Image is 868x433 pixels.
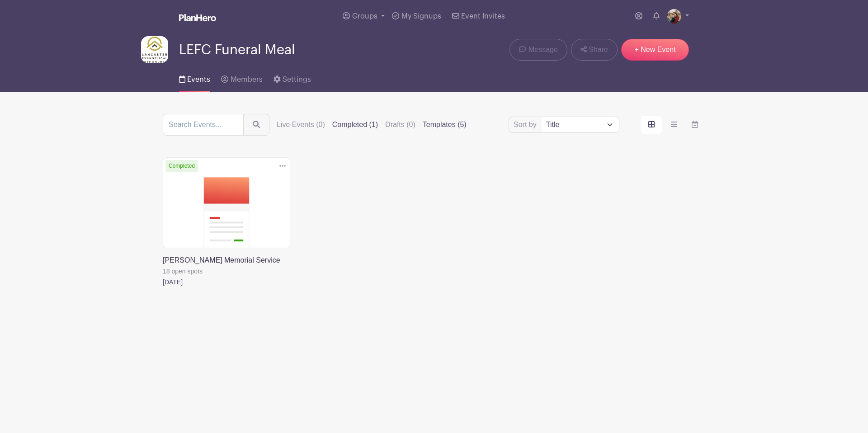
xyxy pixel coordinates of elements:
[179,63,210,92] a: Events
[514,119,539,130] label: Sort by
[401,13,441,20] span: My Signups
[179,42,295,57] span: LEFC Funeral Meal
[352,13,377,20] span: Groups
[667,9,681,24] img: 1FBAD658-73F6-4E4B-B59F-CB0C05CD4BD1.jpeg
[509,39,567,61] a: Message
[221,63,262,92] a: Members
[277,119,325,130] label: Live Events (0)
[231,76,263,83] span: Members
[274,63,311,92] a: Settings
[163,114,244,136] input: Search Events...
[277,119,467,130] div: filters
[332,119,378,130] label: Completed (1)
[528,44,558,55] span: Message
[423,119,467,130] label: Templates (5)
[461,13,505,20] span: Event Invites
[589,44,608,55] span: Share
[641,116,705,134] div: order and view
[385,119,415,130] label: Drafts (0)
[571,39,618,61] a: Share
[179,14,216,21] img: logo_white-6c42ec7e38ccf1d336a20a19083b03d10ae64f83f12c07503d8b9e83406b4c7d.svg
[283,76,311,83] span: Settings
[621,39,689,61] a: + New Event
[141,36,168,63] img: LEFC-Stacked-3-Co%201400%20Podcast.jpg
[187,76,210,83] span: Events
